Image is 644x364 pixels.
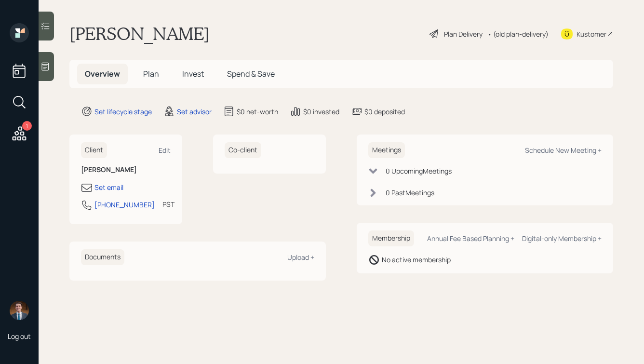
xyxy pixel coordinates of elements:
[237,107,278,117] div: $0 net-worth
[225,142,261,158] h6: Co-client
[427,234,514,243] div: Annual Fee Based Planning +
[227,68,275,79] span: Spend & Save
[81,249,124,265] h6: Documents
[159,146,171,155] div: Edit
[10,301,29,320] img: hunter_neumayer.jpg
[94,107,152,117] div: Set lifecycle stage
[364,107,405,117] div: $0 deposited
[182,68,204,79] span: Invest
[22,121,32,131] div: 1
[143,68,159,79] span: Plan
[382,255,451,265] div: No active membership
[177,107,212,117] div: Set advisor
[386,188,434,198] div: 0 Past Meeting s
[287,253,314,262] div: Upload +
[81,142,107,158] h6: Client
[81,166,171,174] h6: [PERSON_NAME]
[577,29,606,39] div: Kustomer
[303,107,339,117] div: $0 invested
[162,199,174,209] div: PST
[85,68,120,79] span: Overview
[487,29,549,39] div: • (old plan-delivery)
[69,23,210,44] h1: [PERSON_NAME]
[444,29,483,39] div: Plan Delivery
[94,182,123,192] div: Set email
[522,234,602,243] div: Digital-only Membership +
[368,230,414,246] h6: Membership
[94,200,155,210] div: [PHONE_NUMBER]
[386,166,452,176] div: 0 Upcoming Meeting s
[368,142,405,158] h6: Meetings
[8,332,31,341] div: Log out
[525,146,602,155] div: Schedule New Meeting +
